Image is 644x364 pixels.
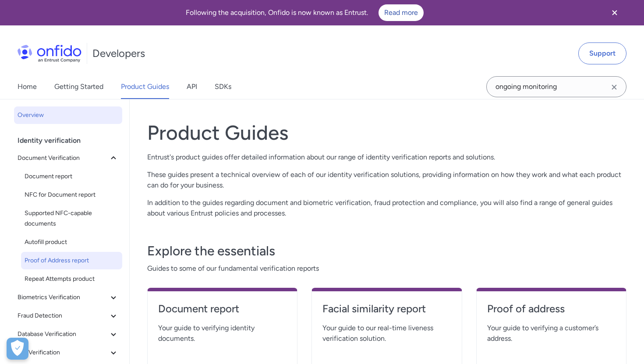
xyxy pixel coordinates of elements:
[379,4,424,21] a: Read more
[487,302,616,323] a: Proof of address
[322,302,451,323] a: Facial similarity report
[187,74,197,99] a: API
[18,311,108,321] span: Fraud Detection
[215,74,231,99] a: SDKs
[147,198,626,219] p: In addition to the guides regarding document and biometric verification, fraud protection and com...
[147,170,626,191] p: These guides present a technical overview of each of our identity verification solutions, providi...
[11,4,598,21] div: Following the acquisition, Onfido is now known as Entrust.
[18,110,119,120] span: Overview
[21,233,122,251] a: Autofill product
[25,237,119,247] span: Autofill product
[14,307,122,325] button: Fraud Detection
[18,153,108,163] span: Document Verification
[158,302,287,316] h4: Document report
[487,302,616,316] h4: Proof of address
[25,255,119,266] span: Proof of Address report
[25,274,119,284] span: Repeat Attempts product
[147,242,626,260] h3: Explore the essentials
[21,270,122,288] a: Repeat Attempts product
[18,45,81,62] img: Onfido Logo
[25,208,119,229] span: Supported NFC-capable documents
[14,289,122,306] button: Biometrics Verification
[25,171,119,182] span: Document report
[92,46,145,60] h1: Developers
[487,323,616,344] span: Your guide to verifying a customer’s address.
[121,74,169,99] a: Product Guides
[21,168,122,185] a: Document report
[18,347,108,358] span: eID Verification
[14,344,122,361] button: eID Verification
[14,149,122,167] button: Document Verification
[21,252,122,269] a: Proof of Address report
[21,186,122,204] a: NFC for Document report
[147,120,626,145] h1: Product Guides
[54,74,103,99] a: Getting Started
[7,338,28,360] button: Open Preferences
[18,132,126,149] div: Identity verification
[578,42,626,64] a: Support
[147,263,626,274] span: Guides to some of our fundamental verification reports
[486,76,626,97] input: Onfido search input field
[18,329,108,339] span: Database Verification
[147,152,626,163] p: Entrust's product guides offer detailed information about our range of identity verification repo...
[158,302,287,323] a: Document report
[18,74,37,99] a: Home
[598,2,631,24] button: Close banner
[25,190,119,200] span: NFC for Document report
[322,302,451,316] h4: Facial similarity report
[609,7,620,18] svg: Close banner
[322,323,451,344] span: Your guide to our real-time liveness verification solution.
[18,292,108,303] span: Biometrics Verification
[21,205,122,233] a: Supported NFC-capable documents
[14,325,122,343] button: Database Verification
[14,106,122,124] a: Overview
[7,338,28,360] div: Cookie Preferences
[609,82,619,92] svg: Clear search field button
[158,323,287,344] span: Your guide to verifying identity documents.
